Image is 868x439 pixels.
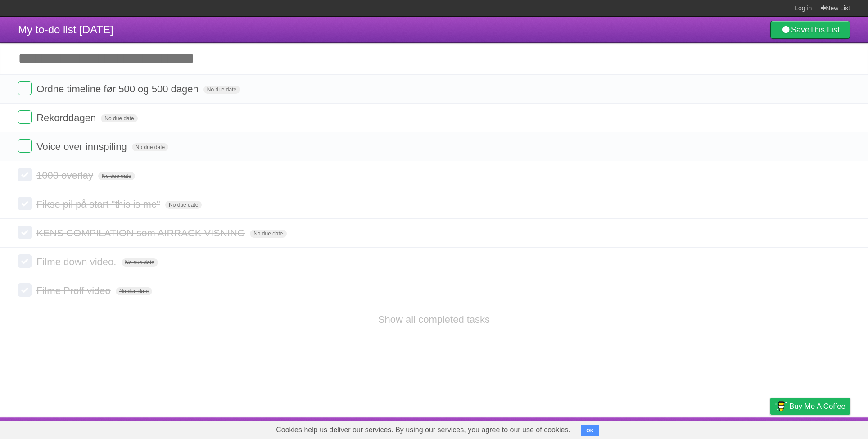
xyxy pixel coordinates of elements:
[36,285,113,296] span: Filme Proff video
[18,81,32,95] label: Done
[36,256,118,267] span: Filme down video.
[18,283,32,297] label: Done
[250,230,286,238] span: No due date
[789,398,845,414] span: Buy me a coffee
[18,23,113,36] span: My to-do list [DATE]
[775,398,787,414] img: Buy me a coffee
[809,25,840,34] b: This List
[18,168,32,181] label: Done
[680,420,717,437] a: Developers
[18,254,32,268] label: Done
[267,421,579,439] span: Cookies help us deliver our services. By using our services, you agree to our use of cookies.
[759,420,782,437] a: Privacy
[18,110,32,124] label: Done
[203,86,240,94] span: No due date
[18,197,32,210] label: Done
[770,21,850,39] a: SaveThis List
[165,201,202,209] span: No due date
[116,287,152,295] span: No due date
[132,143,168,151] span: No due date
[378,314,490,325] a: Show all completed tasks
[770,398,850,415] a: Buy me a coffee
[36,112,98,123] span: Rekorddagen
[36,227,247,239] span: KENS COMPILATION som AIRRACK VISNING
[18,226,32,239] label: Done
[122,258,158,267] span: No due date
[101,114,137,122] span: No due date
[18,139,32,153] label: Done
[581,425,599,436] button: OK
[36,83,201,95] span: Ordne timeline før 500 og 500 dagen
[36,170,95,181] span: 1000 overlay
[728,420,748,437] a: Terms
[793,420,850,437] a: Suggest a feature
[98,172,135,180] span: No due date
[36,141,129,152] span: Voice over innspiling
[651,420,669,437] a: About
[36,199,163,210] span: Fikse pil på start "this is me"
